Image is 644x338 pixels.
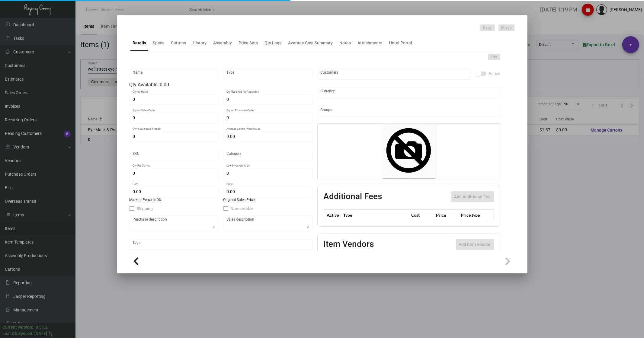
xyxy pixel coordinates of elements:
[171,40,186,46] div: Cartons
[2,324,33,330] div: Current version:
[358,40,383,46] div: Attachments
[451,191,494,202] button: Add Additional Fee
[489,70,500,77] span: Active
[389,40,412,46] div: Hotel Portal
[342,210,410,220] th: Type
[498,24,515,31] button: Merge
[320,72,467,77] input: Add new..
[193,40,207,46] div: History
[410,210,434,220] th: Cost
[480,24,495,31] button: Copy
[488,54,500,60] button: Edit
[491,55,497,60] span: Edit
[130,81,312,88] div: Qty Available: 0.00
[459,242,491,247] span: Add item Vendor
[288,40,333,46] div: Average Cost Summary
[324,210,342,220] th: Active
[501,25,512,30] span: Merge
[36,324,48,330] div: 0.51.2
[324,191,382,202] h2: Additional Fees
[153,40,165,46] div: Specs
[324,239,374,250] h2: Item Vendors
[133,40,146,46] div: Details
[213,40,232,46] div: Assembly
[231,205,254,212] span: Non-sellable
[239,40,258,46] div: Price Sets
[265,40,282,46] div: Qty Logs
[434,210,459,220] th: Price
[454,194,491,199] span: Add Additional Fee
[340,40,351,46] div: Notes
[2,330,47,337] div: Last Qb Synced: [DATE]
[456,239,494,250] button: Add item Vendor
[459,210,486,220] th: Price type
[320,109,497,114] input: Add new..
[137,205,153,212] span: Shipping
[483,25,492,30] span: Copy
